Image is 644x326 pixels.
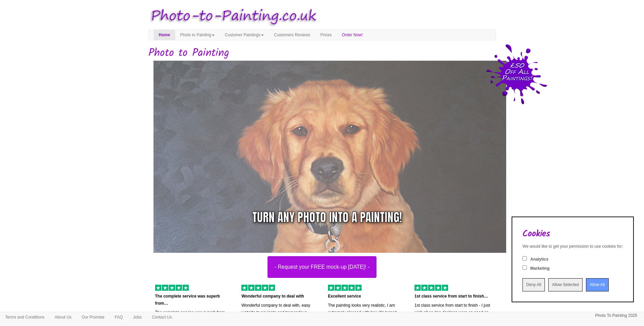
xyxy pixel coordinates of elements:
[155,293,232,307] p: The complete service was superb from…
[154,30,175,40] a: Home
[155,285,189,291] img: 5 of out 5 stars
[269,30,315,40] a: Customers Reviews
[486,44,547,104] img: 50 pound price drop
[143,61,501,278] a: - Request your FREE mock-up [DATE]! -
[522,278,545,291] input: Deny All
[522,244,623,249] div: We would like to get your permission to use cookies for:
[252,209,402,226] div: Turn any photo into a painting!
[153,61,511,259] img: dog.jpg
[148,47,496,59] h1: Photo to Painting
[175,30,220,40] a: Photo to Painting
[530,257,548,262] label: Analytics
[586,278,609,291] input: Allow All
[522,229,623,239] h2: Cookies
[337,30,368,40] a: Order Now!
[220,30,269,40] a: Customer Paintings
[328,293,404,300] p: Excellent service
[147,312,177,322] a: Contact Us
[328,285,362,291] img: 5 of out 5 stars
[50,312,76,322] a: About Us
[241,285,275,291] img: 5 of out 5 stars
[128,312,147,322] a: Jobs
[268,256,377,278] button: - Request your FREE mock-up [DATE]! -
[110,312,128,322] a: FAQ
[548,278,583,291] input: Allow Selected
[530,266,550,271] label: Marketing
[145,3,319,29] img: Photo to Painting
[315,30,337,40] a: Prices
[415,293,491,300] p: 1st class service from start to finish…
[415,285,448,291] img: 5 of out 5 stars
[595,312,637,319] p: Photo To Painting 2025
[241,293,318,300] p: Wonderful company to deal with
[76,312,109,322] a: Our Promise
